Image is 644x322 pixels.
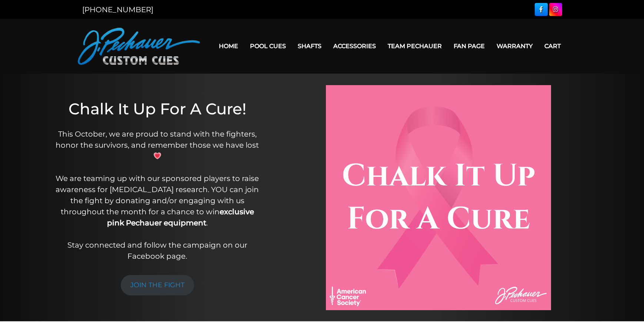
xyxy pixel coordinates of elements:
[121,275,194,295] a: JOIN THE FIGHT
[292,37,327,56] a: Shafts
[382,37,448,56] a: Team Pechauer
[52,128,263,262] p: This October, we are proud to stand with the fighters, honor the survivors, and remember those we...
[244,37,292,56] a: Pool Cues
[327,37,382,56] a: Accessories
[448,37,491,56] a: Fan Page
[52,100,263,118] h1: Chalk It Up For A Cure!
[538,37,567,56] a: Cart
[213,37,244,56] a: Home
[78,28,200,65] img: Pechauer Custom Cues
[154,152,161,160] img: 💗
[491,37,538,56] a: Warranty
[82,5,153,14] a: [PHONE_NUMBER]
